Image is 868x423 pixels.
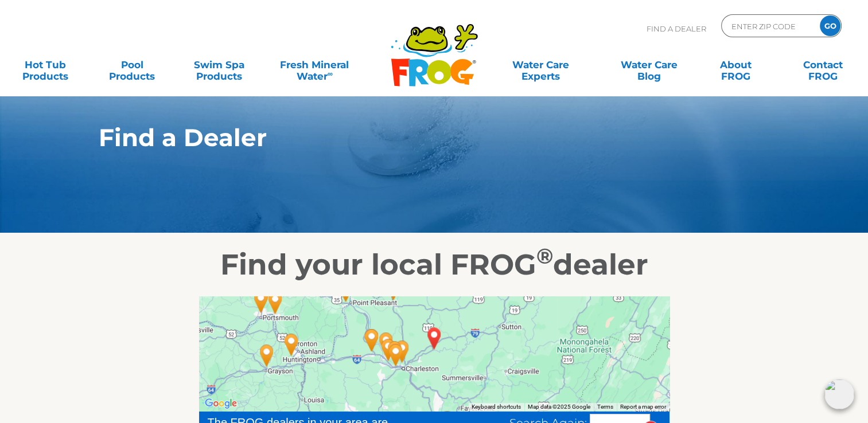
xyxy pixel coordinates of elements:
a: Fresh MineralWater∞ [273,53,357,76]
a: Open this area in Google Maps (opens a new window) [202,396,240,411]
sup: ® [536,243,553,269]
div: Custom Pools & Spas - Grayson - 88 miles away. [254,340,280,371]
a: ContactFROG [789,53,857,76]
a: AboutFROG [702,53,770,76]
div: American Billiards & Outdoor Recreation - 18 miles away. [389,336,415,367]
p: Find A Dealer [647,14,706,43]
a: Report a map error [620,404,666,410]
div: Pool Kleen Services - 33 miles away. [359,324,385,355]
span: Map data ©2025 Google [528,404,590,410]
a: PoolProducts [99,53,166,76]
img: Google [202,396,240,411]
div: Lorrison Pools & Spas - South Charleston - 22 miles away. [382,336,408,367]
a: Terms (opens in new tab) [597,404,613,410]
sup: ∞ [328,69,333,78]
h1: Find a Dealer [99,124,717,151]
h2: Find your local FROG dealer [81,248,787,282]
div: Pools Plus - Wheelersburg - 84 miles away. [262,287,289,318]
div: Barbi-Lin Pools Inc. - 74 miles away. [278,329,305,360]
a: Swim SpaProducts [185,53,253,76]
img: openIcon [824,379,854,409]
div: Aqua Pro Hot Tubs - 25 miles away. [375,334,402,365]
div: Hot Spring Spa & Pool Supply - 92 miles away. [248,286,274,317]
input: GO [820,15,840,36]
a: Hot TubProducts [11,53,79,76]
input: Zip Code Form [730,18,808,34]
button: Keyboard shortcuts [472,403,521,411]
div: Leisure World - Charleston - 22 miles away. [383,339,409,370]
div: CLENDENIN, WV 25045 [421,323,447,354]
div: Fireside & Patio Shop - 25 miles away. [373,328,399,359]
a: Water CareExperts [486,53,595,76]
a: Water CareBlog [615,53,683,76]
